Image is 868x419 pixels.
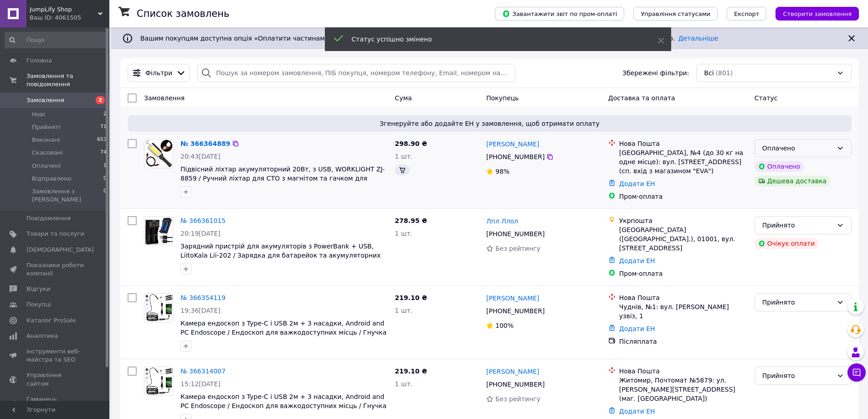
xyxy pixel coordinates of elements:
[144,140,173,168] img: Фото товару
[395,230,413,237] span: 1 шт.
[26,300,51,309] span: Покупці
[96,96,105,104] span: 2
[144,216,173,245] a: Фото товару
[144,217,173,245] img: Фото товару
[26,96,64,104] span: Замовлення
[619,257,655,264] a: Додати ЕН
[30,14,109,22] div: Ваш ID: 4061505
[783,10,852,17] span: Створити замовлення
[32,187,103,204] span: Замовлення з [PERSON_NAME]
[502,10,617,18] span: Завантажити звіт по пром-оплаті
[137,8,229,19] h1: Список замовлень
[26,57,52,65] span: Головна
[622,68,689,78] span: Збережені фільтри:
[144,294,173,322] img: Фото товару
[486,140,539,149] a: [PERSON_NAME]
[633,7,718,21] button: Управління статусами
[716,69,733,77] span: (801)
[32,110,45,119] span: Нові
[30,5,98,14] span: JumpLify Shop
[619,225,747,253] div: [GEOGRAPHIC_DATA] ([GEOGRAPHIC_DATA].), 01001, вул. [STREET_ADDRESS]
[619,302,747,321] div: Чуднів, №1: вул. [PERSON_NAME] узвіз, 1
[755,94,778,102] span: Статус
[144,139,173,168] a: Фото товару
[755,161,804,172] div: Оплачено
[100,123,107,131] span: 71
[180,243,380,268] a: Зарядний пристрій для акумуляторів з PowerBank + USB, LiitoKala Lii-202 / Зарядка для батарейок т...
[180,153,221,160] span: 20:43[DATE]
[619,376,747,403] div: Житомир, Почтомат №5879: ул. [PERSON_NAME][STREET_ADDRESS] (маг. [GEOGRAPHIC_DATA])
[486,217,518,226] a: Лпл Ллол
[97,136,107,144] span: 653
[495,7,624,21] button: Завантажити звіт по пром-оплаті
[486,94,519,102] span: Покупець
[26,214,71,222] span: Повідомлення
[619,325,655,332] a: Додати ЕН
[103,175,107,183] span: 0
[762,297,833,307] div: Прийнято
[395,307,413,314] span: 1 шт.
[495,322,514,329] span: 100%
[26,371,84,388] span: Управління сайтом
[619,367,747,376] div: Нова Пошта
[103,110,107,119] span: 2
[395,140,427,147] span: 298.90 ₴
[103,187,107,204] span: 0
[26,246,94,254] span: [DEMOGRAPHIC_DATA]
[140,35,718,42] span: Вашим покупцям доступна опція «Оплатити частинами від Rozetka» на 2 платежі. Отримуйте нові замов...
[180,367,226,375] a: № 366314007
[727,7,767,21] button: Експорт
[144,293,173,322] a: Фото товару
[704,68,714,78] span: Всі
[197,64,515,82] input: Пошук за номером замовлення, ПІБ покупця, номером телефону, Email, номером накладної
[144,94,185,102] span: Замовлення
[26,316,76,325] span: Каталог ProSale
[619,192,747,201] div: Пром-оплата
[144,367,173,396] a: Фото товару
[180,307,221,314] span: 19:36[DATE]
[619,269,747,278] div: Пром-оплата
[180,217,226,224] a: № 366361015
[495,168,509,175] span: 98%
[395,380,413,388] span: 1 шт.
[103,162,107,170] span: 1
[180,230,221,237] span: 20:19[DATE]
[32,162,61,170] span: Оплачені
[26,332,58,340] span: Аналітика
[619,216,747,225] div: Укрпошта
[755,176,830,186] div: Дешева доставка
[619,408,655,415] a: Додати ЕН
[26,285,50,293] span: Відгуки
[352,35,635,44] div: Статус успішно змінено
[486,381,544,388] span: [PHONE_NUMBER]
[26,347,84,364] span: Інструменти веб-майстра та SEO
[100,149,107,157] span: 74
[180,166,385,191] a: Підвісний ліхтар акумуляторний 20Вт, з USB, WORKLIGHT ZJ-8859 / Ручний ліхтар для СТО з магнітом ...
[395,217,427,224] span: 278.95 ₴
[26,395,84,412] span: Гаманець компанії
[619,148,747,176] div: [GEOGRAPHIC_DATA], №4 (до 30 кг на одне місце): вул. [STREET_ADDRESS] (сп. вхід з магазином "EVA")
[180,393,386,419] a: Камера ендоскоп з Type-C і USB 2м + 3 насадки, Android and PC Endoscope / Ендоскоп для важкодосту...
[766,10,859,17] a: Створити замовлення
[734,10,760,17] span: Експорт
[762,371,833,381] div: Прийнято
[608,94,675,102] span: Доставка та оплата
[486,230,544,238] span: [PHONE_NUMBER]
[486,367,539,376] a: [PERSON_NAME]
[180,140,230,147] a: № 366364889
[486,307,544,315] span: [PHONE_NUMBER]
[776,7,859,21] button: Створити замовлення
[762,143,833,153] div: Оплачено
[641,10,710,17] span: Управління статусами
[131,119,848,128] span: Згенеруйте або додайте ЕН у замовлення, щоб отримати оплату
[145,68,172,78] span: Фільтри
[32,149,63,157] span: Скасовані
[755,238,819,249] div: Очікує оплати
[395,153,413,160] span: 1 шт.
[180,320,386,345] a: Камера ендоскоп з Type-C і USB 2м + 3 насадки, Android and PC Endoscope / Ендоскоп для важкодосту...
[762,220,833,230] div: Прийнято
[395,94,412,102] span: Cума
[495,395,540,403] span: Без рейтингу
